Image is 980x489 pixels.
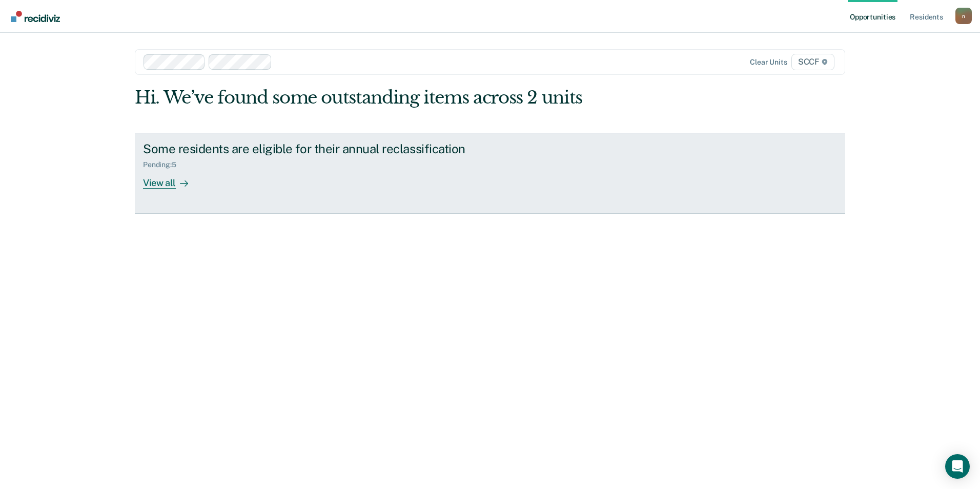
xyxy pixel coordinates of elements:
[750,58,787,67] div: Clear units
[791,54,834,70] span: SCCF
[955,8,972,24] button: Profile dropdown button
[11,11,60,22] img: Recidiviz
[955,8,972,24] div: n
[945,454,970,479] div: Open Intercom Messenger
[135,133,845,214] a: Some residents are eligible for their annual reclassificationPending:5View all
[135,87,703,108] div: Hi. We’ve found some outstanding items across 2 units
[143,160,185,169] div: Pending : 5
[143,141,503,156] div: Some residents are eligible for their annual reclassification
[143,169,200,189] div: View all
